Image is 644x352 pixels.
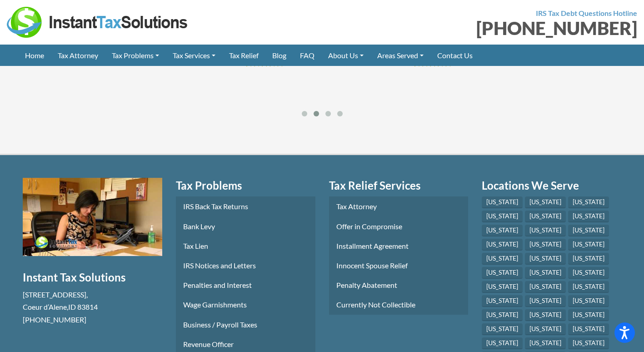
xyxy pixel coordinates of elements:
a: [US_STATE] [568,211,609,222]
a: Contact Us [430,45,479,66]
img: Instant Tax Solutions Logo [7,7,189,38]
a: [US_STATE] [568,267,609,279]
a: [US_STATE] [568,295,609,307]
a: [US_STATE] [482,211,523,222]
a: [US_STATE] [525,309,566,321]
a: Bank Levy [176,216,315,236]
a: [US_STATE] [568,196,609,208]
a: [US_STATE] [525,267,566,279]
a: FAQ [293,45,321,66]
a: Tax Problems [105,45,166,66]
a: Wage Garnishments [176,295,315,314]
a: [US_STATE] [568,225,609,236]
span: 83814 [77,302,98,311]
a: [US_STATE] [568,337,609,349]
a: [US_STATE] [525,225,566,236]
a: [US_STATE] [525,239,566,251]
a: Tax Attorney [51,45,105,66]
a: Instant Tax Solutions Logo [7,17,189,25]
div: , , [23,288,162,313]
a: Areas Served [370,45,430,66]
a: Tax Lien [176,236,315,256]
a: [US_STATE] [568,239,609,251]
button: Play Youtube video [23,178,162,256]
a: [US_STATE] [525,211,566,222]
strong: IRS Tax Debt Questions Hotline [536,9,637,17]
a: Locations We Serve [482,178,621,193]
span: [PHONE_NUMBER] [23,315,86,324]
a: [US_STATE] [525,196,566,208]
a: Blog [265,45,293,66]
a: [US_STATE] [482,281,523,293]
a: About Us [321,45,370,66]
a: Tax Services [166,45,222,66]
a: [US_STATE] [482,225,523,236]
a: [US_STATE] [525,253,566,265]
a: [US_STATE] [568,253,609,265]
a: Penalties and Interest [176,275,315,295]
a: Tax Attorney [329,196,469,216]
a: [US_STATE] [482,267,523,279]
a: Offer in Compromise [329,216,469,236]
a: [US_STATE] [482,196,523,208]
a: [US_STATE] [568,281,609,293]
a: [US_STATE] [525,295,566,307]
a: [US_STATE] [482,323,523,335]
a: IRS Back Tax Returns [176,196,315,216]
a: Home [18,45,51,66]
a: [US_STATE] [482,295,523,307]
a: [US_STATE] [482,253,523,265]
a: Installment Agreement [329,236,469,256]
a: Business / Payroll Taxes [176,315,315,334]
a: Penalty Abatement [329,275,469,295]
a: [US_STATE] [568,323,609,335]
a: Tax Relief [222,45,265,66]
a: [US_STATE] [568,309,609,321]
a: [US_STATE] [482,309,523,321]
a: Tax Relief Services [329,178,469,193]
a: Innocent Spouse Relief [329,256,469,275]
a: Tax Problems [176,178,315,193]
span: [STREET_ADDRESS] [23,290,86,299]
a: [US_STATE] [525,281,566,293]
a: [US_STATE] [482,337,523,349]
a: IRS Notices and Letters [176,256,315,275]
a: Currently Not Collectible [329,295,469,314]
a: [US_STATE] [525,323,566,335]
div: [PHONE_NUMBER] [329,19,638,37]
h4: Instant Tax Solutions [23,270,162,285]
span: ID [68,302,76,311]
a: [US_STATE] [525,337,566,349]
a: [US_STATE] [482,239,523,251]
span: Coeur d’Alene [23,302,67,311]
